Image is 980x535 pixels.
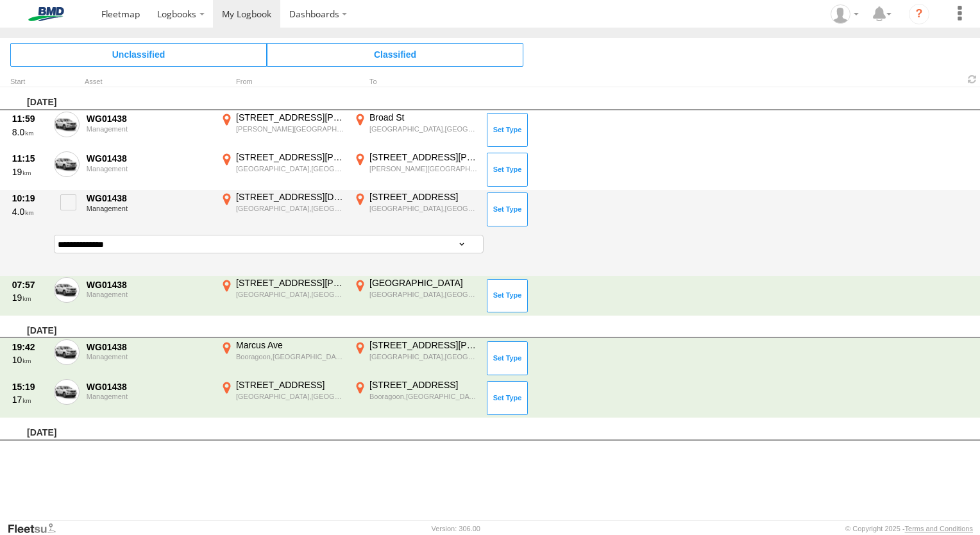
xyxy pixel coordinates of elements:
[12,354,47,366] div: 10
[13,7,80,21] img: bmd-logo.svg
[236,124,344,133] div: [PERSON_NAME][GEOGRAPHIC_DATA],[GEOGRAPHIC_DATA]
[236,204,344,213] div: [GEOGRAPHIC_DATA],[GEOGRAPHIC_DATA]
[218,379,346,416] label: Click to View Event Location
[369,164,478,173] div: [PERSON_NAME][GEOGRAPHIC_DATA],[GEOGRAPHIC_DATA]
[351,79,480,85] div: To
[236,151,344,163] div: [STREET_ADDRESS][PERSON_NAME]
[369,352,478,361] div: [GEOGRAPHIC_DATA],[GEOGRAPHIC_DATA]
[87,353,211,361] div: Management
[12,126,47,138] div: 8.0
[87,341,211,353] div: WG01438
[905,525,973,532] a: Terms and Conditions
[351,191,480,228] label: Click to View Event Location
[487,381,528,414] button: Click to Set
[236,379,344,391] div: [STREET_ADDRESS]
[12,113,47,124] div: 11:59
[87,205,211,212] div: Management
[10,79,49,85] div: Click to Sort
[218,112,346,149] label: Click to View Event Location
[87,165,211,173] div: Management
[909,4,929,24] i: ?
[87,125,211,133] div: Management
[369,392,478,401] div: Booragoon,[GEOGRAPHIC_DATA]
[267,43,523,66] span: Click to view Classified Trips
[487,113,528,146] button: Click to Set
[12,381,47,393] div: 15:19
[845,525,973,532] div: © Copyright 2025 -
[826,4,863,24] div: Tony Tanna
[236,290,344,299] div: [GEOGRAPHIC_DATA],[GEOGRAPHIC_DATA]
[487,153,528,186] button: Click to Set
[369,339,478,351] div: [STREET_ADDRESS][PERSON_NAME]
[87,291,211,298] div: Management
[236,112,344,123] div: [STREET_ADDRESS][PERSON_NAME]
[965,73,980,85] span: Refresh
[87,153,211,164] div: WG01438
[12,153,47,164] div: 11:15
[351,339,480,377] label: Click to View Event Location
[12,341,47,353] div: 19:42
[7,522,66,535] a: Visit our Website
[87,393,211,400] div: Management
[236,191,344,203] div: [STREET_ADDRESS][DEMOGRAPHIC_DATA]
[218,79,346,85] div: From
[351,277,480,314] label: Click to View Event Location
[85,79,213,85] div: Asset
[12,292,47,303] div: 19
[236,277,344,289] div: [STREET_ADDRESS][PERSON_NAME]
[12,394,47,405] div: 17
[10,43,267,66] span: Click to view Unclassified Trips
[218,191,346,228] label: Click to View Event Location
[236,339,344,351] div: Marcus Ave
[369,290,478,299] div: [GEOGRAPHIC_DATA],[GEOGRAPHIC_DATA]
[487,341,528,375] button: Click to Set
[369,379,478,391] div: [STREET_ADDRESS]
[218,277,346,314] label: Click to View Event Location
[351,151,480,189] label: Click to View Event Location
[218,339,346,377] label: Click to View Event Location
[87,381,211,393] div: WG01438
[236,352,344,361] div: Booragoon,[GEOGRAPHIC_DATA]
[369,124,478,133] div: [GEOGRAPHIC_DATA],[GEOGRAPHIC_DATA]
[236,164,344,173] div: [GEOGRAPHIC_DATA],[GEOGRAPHIC_DATA]
[351,379,480,416] label: Click to View Event Location
[487,192,528,226] button: Click to Set
[12,279,47,291] div: 07:57
[351,112,480,149] label: Click to View Event Location
[87,192,211,204] div: WG01438
[87,279,211,291] div: WG01438
[432,525,480,532] div: Version: 306.00
[369,151,478,163] div: [STREET_ADDRESS][PERSON_NAME]
[236,392,344,401] div: [GEOGRAPHIC_DATA],[GEOGRAPHIC_DATA]
[369,191,478,203] div: [STREET_ADDRESS]
[369,277,478,289] div: [GEOGRAPHIC_DATA]
[369,112,478,123] div: Broad St
[487,279,528,312] button: Click to Set
[218,151,346,189] label: Click to View Event Location
[12,192,47,204] div: 10:19
[369,204,478,213] div: [GEOGRAPHIC_DATA],[GEOGRAPHIC_DATA]
[87,113,211,124] div: WG01438
[12,206,47,217] div: 4.0
[12,166,47,178] div: 19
